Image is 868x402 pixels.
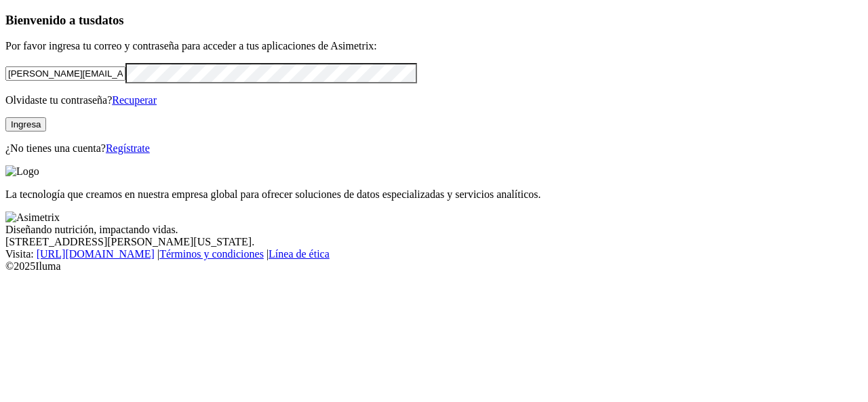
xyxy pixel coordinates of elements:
a: Recuperar [112,94,157,106]
a: [URL][DOMAIN_NAME] [37,248,155,260]
span: datos [95,13,124,27]
p: La tecnología que creamos en nuestra empresa global para ofrecer soluciones de datos especializad... [5,188,863,201]
h3: Bienvenido a tus [5,13,863,28]
a: Términos y condiciones [159,248,264,260]
p: Olvidaste tu contraseña? [5,94,863,106]
input: Tu correo [5,66,125,81]
img: Asimetrix [5,212,60,224]
img: Logo [5,165,39,178]
p: Por favor ingresa tu correo y contraseña para acceder a tus aplicaciones de Asimetrix: [5,40,863,52]
div: Diseñando nutrición, impactando vidas. [5,224,863,236]
div: [STREET_ADDRESS][PERSON_NAME][US_STATE]. [5,236,863,248]
p: ¿No tienes una cuenta? [5,142,863,155]
a: Línea de ética [269,248,330,260]
button: Ingresa [5,117,46,132]
a: Regístrate [106,142,150,154]
div: Visita : | | [5,248,863,260]
div: © 2025 Iluma [5,260,863,273]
